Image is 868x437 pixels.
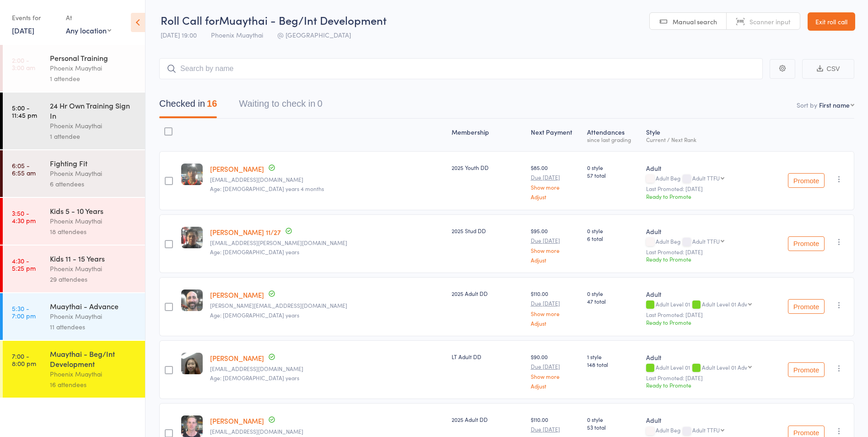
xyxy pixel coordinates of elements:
[788,362,825,377] button: Promote
[646,427,770,435] div: Adult Beg
[646,164,770,173] div: Adult
[702,301,747,307] div: Adult Level 01 Adv
[531,237,580,244] small: Due [DATE]
[210,302,444,309] small: glen@amacd.au
[12,104,37,119] time: 5:00 - 11:45 pm
[587,415,639,423] span: 0 style
[531,174,580,180] small: Due [DATE]
[12,162,36,176] time: 6:05 - 6:55 am
[531,363,580,370] small: Due [DATE]
[239,94,322,118] button: Waiting to check in0
[50,73,137,84] div: 1 attendee
[802,59,854,79] button: CSV
[646,238,770,246] div: Adult Beg
[587,171,639,179] span: 57 total
[797,100,817,109] label: Sort by
[531,311,580,317] a: Show more
[181,353,203,374] img: image1722655182.png
[531,290,580,326] div: $110.00
[587,137,639,142] div: since last grading
[587,361,639,368] span: 148 total
[50,168,137,179] div: Phoenix Muaythai
[819,100,850,109] div: First name
[207,98,217,109] div: 16
[646,290,770,299] div: Adult
[3,93,145,149] a: 5:00 -11:45 pm24 Hr Own Training Sign InPhoenix Muaythai1 attendee
[646,192,770,200] div: Ready to Promote
[50,131,137,142] div: 1 attendee
[181,164,203,185] img: image1744707576.png
[448,123,527,147] div: Membership
[12,209,36,224] time: 3:50 - 4:30 pm
[12,257,36,272] time: 4:30 - 5:25 pm
[531,353,580,389] div: $90.00
[317,98,322,109] div: 0
[3,45,145,92] a: 2:00 -3:00 amPersonal TrainingPhoenix Muaythai1 attendee
[161,30,197,39] span: [DATE] 19:00
[808,12,855,31] a: Exit roll call
[161,12,219,27] span: Roll Call for
[673,17,717,26] span: Manual search
[210,353,264,363] a: [PERSON_NAME]
[181,415,203,437] img: image1736751658.png
[159,58,763,79] input: Search by name
[531,257,580,263] a: Adjust
[3,246,145,292] a: 4:30 -5:25 pmKids 11 - 15 YearsPhoenix Muaythai29 attendees
[12,305,36,319] time: 5:30 - 7:00 pm
[587,290,639,297] span: 0 style
[3,150,145,197] a: 6:05 -6:55 amFighting FitPhoenix Muaythai6 attendees
[646,249,770,255] small: Last Promoted: [DATE]
[50,311,137,322] div: Phoenix Muaythai
[50,100,137,120] div: 24 Hr Own Training Sign In
[210,227,281,237] a: [PERSON_NAME] 11/27
[531,184,580,190] a: Show more
[210,240,444,246] small: eddy.thomas.tan@gmail.com
[642,123,774,147] div: Style
[66,25,111,35] div: Any location
[646,301,770,309] div: Adult Level 01
[531,300,580,306] small: Due [DATE]
[210,416,264,426] a: [PERSON_NAME]
[531,383,580,389] a: Adjust
[452,353,523,361] div: LT Adult DD
[210,164,264,174] a: [PERSON_NAME]
[587,423,639,431] span: 53 total
[12,10,57,25] div: Events for
[50,179,137,189] div: 6 attendees
[210,366,444,372] small: jingskelton@gmail.com
[66,10,111,25] div: At
[646,415,770,425] div: Adult
[50,63,137,73] div: Phoenix Muaythai
[181,290,203,311] img: image1739169299.png
[531,373,580,379] a: Show more
[749,17,791,26] span: Scanner input
[452,290,523,297] div: 2025 Adult DD
[50,274,137,284] div: 29 attendees
[50,120,137,131] div: Phoenix Muaythai
[531,164,580,200] div: $85.00
[587,227,639,235] span: 0 style
[646,311,770,318] small: Last Promoted: [DATE]
[646,227,770,236] div: Adult
[531,194,580,200] a: Adjust
[50,253,137,263] div: Kids 11 - 15 Years
[210,248,299,256] span: Age: [DEMOGRAPHIC_DATA] years
[646,175,770,183] div: Adult Beg
[646,186,770,192] small: Last Promoted: [DATE]
[692,238,720,244] div: Adult TTFU
[50,349,137,369] div: Muaythai - Beg/Int Development
[211,30,263,39] span: Phoenix Muaythai
[692,427,720,433] div: Adult TTFU
[50,263,137,274] div: Phoenix Muaythai
[527,123,583,147] div: Next Payment
[583,123,642,147] div: Atten­dances
[452,164,523,171] div: 2025 Youth DD
[12,352,36,367] time: 7:00 - 8:00 pm
[646,375,770,381] small: Last Promoted: [DATE]
[646,353,770,362] div: Adult
[531,426,580,432] small: Due [DATE]
[646,364,770,372] div: Adult Level 01
[3,198,145,245] a: 3:50 -4:30 pmKids 5 - 10 YearsPhoenix Muaythai18 attendees
[210,185,324,192] span: Age: [DEMOGRAPHIC_DATA] years 4 months
[3,293,145,340] a: 5:30 -7:00 pmMuaythai - AdvancePhoenix Muaythai11 attendees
